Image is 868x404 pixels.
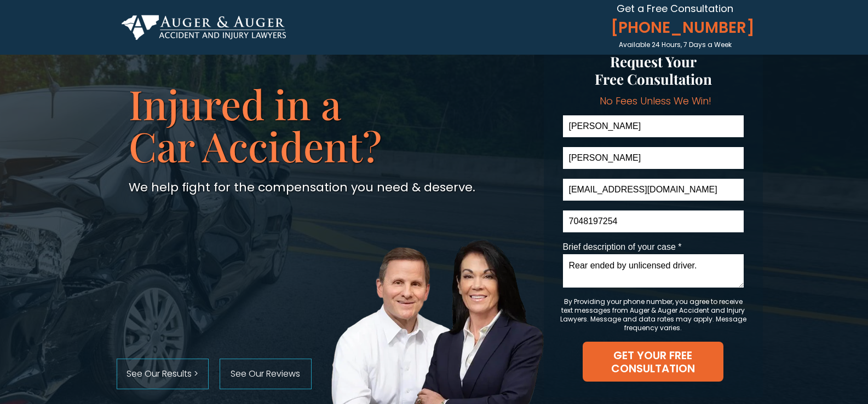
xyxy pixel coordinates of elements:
span: See Our Reviews [220,368,311,379]
span: [PHONE_NUMBER] [606,19,748,37]
span: Injured in a Car Accident? [129,77,382,173]
span: Available 24 Hours, 7 Days a Week [619,40,732,49]
span: Brief description of your case * [563,242,682,251]
input: Phone* [563,210,744,232]
input: Email* [563,179,744,201]
input: First Name* [563,115,744,137]
span: Free Consultation [595,69,712,89]
span: No Fees Unless We Win! [600,94,711,108]
a: See Our Reviews [220,359,312,389]
button: GET YOUR FREE CONSULTATION [583,342,723,382]
a: See Our Results > [117,359,209,389]
span: Request Your [610,52,697,71]
span: Get a Free Consultation [617,2,733,15]
span: GET YOUR FREE CONSULTATION [583,349,723,375]
span: We help fight for the compensation you need & deserve. [129,179,475,196]
span: By Providing your phone number, you agree to receive text messages from Auger & Auger Accident an... [560,297,746,332]
img: Auger & Auger Accident and Injury Lawyers [122,15,286,40]
a: [PHONE_NUMBER] [606,15,748,40]
input: Last Name* [563,147,744,169]
span: See Our Results > [117,368,208,379]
